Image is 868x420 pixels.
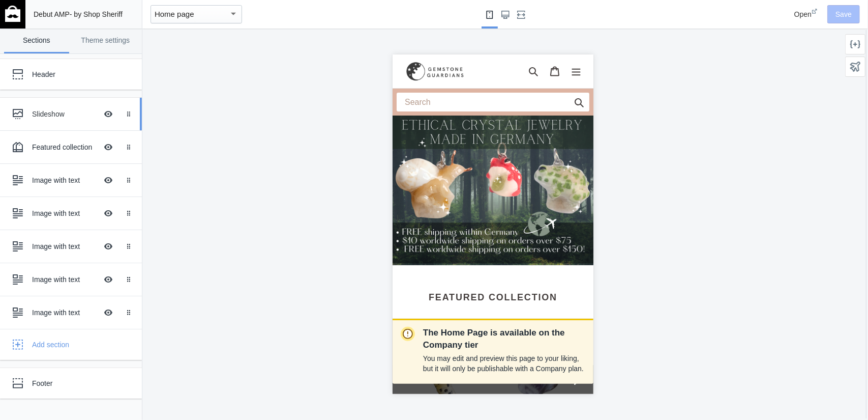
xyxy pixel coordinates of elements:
input: Search [4,38,197,57]
span: Open [794,10,812,18]
img: main-logo_60x60_white.png [5,6,20,22]
div: Image with text [32,274,97,285]
p: You may edit and preview this page to your liking, but it will only be publishable with a Company... [423,353,585,374]
a: Sections [4,29,69,53]
span: - by Shop Sheriff [70,10,123,18]
div: Slideshow [32,109,97,119]
div: Image with text [32,241,97,251]
button: Hide [97,235,119,258]
a: View all products in the Featured collection [36,238,165,248]
div: Image with text [32,307,97,318]
button: Hide [97,202,119,225]
p: The Home Page is available on the Company tier [423,327,585,351]
a: image [11,4,130,30]
button: Hide [97,268,119,291]
div: Image with text [32,175,97,185]
button: Menu [173,7,194,27]
span: Go to full site [11,318,176,332]
img: image [11,4,75,30]
div: Add section [32,340,134,350]
div: Featured collection [32,142,97,152]
button: Hide [97,136,119,158]
mat-select-trigger: Home page [155,10,194,18]
div: Image with text [32,208,97,218]
a: Theme settings [73,29,138,53]
div: Footer [32,378,119,388]
button: Hide [97,169,119,191]
button: Hide [97,103,119,125]
div: Header [32,69,119,79]
span: Debut AMP [34,10,70,18]
button: Hide [97,301,119,324]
